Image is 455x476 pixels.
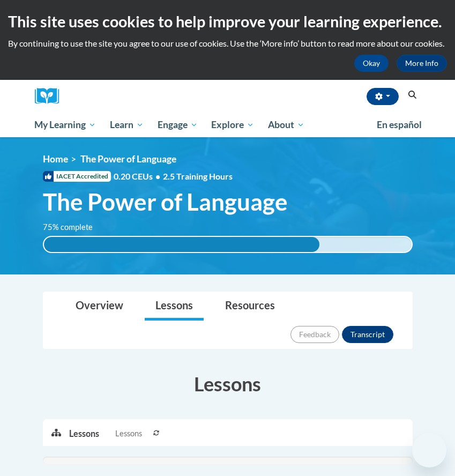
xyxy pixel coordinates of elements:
span: Lessons [115,428,142,440]
a: About [261,113,311,137]
span: About [268,118,304,131]
a: Lessons [145,292,204,321]
a: Explore [204,113,261,137]
h3: Lessons [43,370,413,397]
iframe: Button to launch messaging window [412,433,446,467]
a: Cox Campus [35,88,67,105]
a: Engage [151,113,205,137]
span: The Power of Language [43,188,288,216]
p: By continuing to use the site you agree to our use of cookies. Use the ‘More info’ button to read... [8,38,447,49]
img: Logo brand [35,88,67,105]
div: Main menu [27,113,429,137]
span: My Learning [34,118,96,131]
button: Transcript [342,326,393,343]
span: Learn [110,118,144,131]
label: 75% complete [43,221,105,233]
p: Lessons [69,428,99,440]
span: The Power of Language [80,153,176,165]
span: 2.5 Training Hours [163,171,233,181]
a: Resources [214,292,286,321]
span: En español [377,119,422,130]
button: Account Settings [367,88,399,105]
button: Feedback [290,326,339,343]
a: Overview [65,292,134,321]
button: Search [404,88,420,101]
span: IACET Accredited [43,171,111,182]
a: Learn [103,113,151,137]
span: 0.20 CEUs [114,170,163,182]
a: My Learning [28,113,103,137]
span: • [155,171,160,181]
button: Okay [354,55,389,72]
a: More Info [397,55,447,72]
a: En español [370,114,429,136]
div: 75% complete [44,237,320,252]
span: Explore [211,118,254,131]
a: Home [43,153,68,165]
span: Engage [158,118,198,131]
h2: This site uses cookies to help improve your learning experience. [8,11,447,32]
